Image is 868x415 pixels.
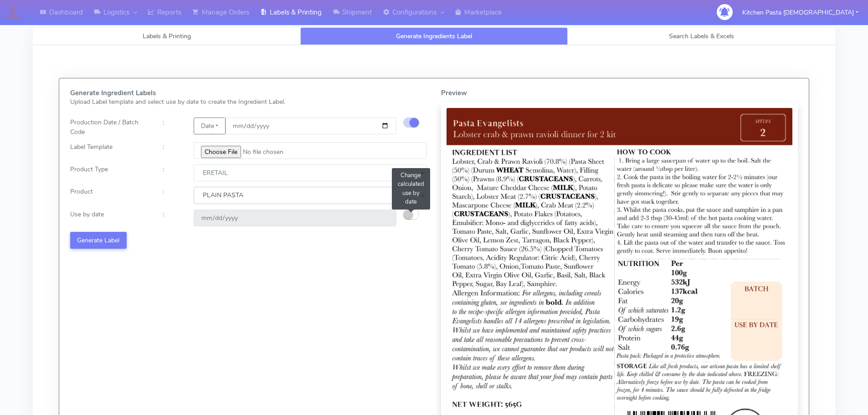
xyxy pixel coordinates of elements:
div: Use by date [63,210,156,226]
span: Labels & Printing [143,32,191,41]
div: : [156,210,187,226]
div: : [156,187,187,204]
button: Generate Label [70,232,127,249]
button: Date [194,118,225,134]
p: Upload Label template and select use by date to create the Ingredient Label. [70,97,427,107]
button: Kitchen Pasta [DEMOGRAPHIC_DATA] [735,3,865,22]
div: Production Date / Batch Code [63,118,156,137]
span: Generate Ingredients Label [396,32,472,41]
div: : [156,164,187,181]
span: Search Labels & Excels [669,32,734,41]
div: Product [63,187,156,204]
div: Product Type [63,164,156,181]
div: Label Template [63,142,156,159]
h5: Generate Ingredient Labels [70,89,427,97]
div: : [156,118,187,137]
div: : [156,142,187,159]
h5: Preview [441,89,798,97]
ul: Tabs [33,27,835,45]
